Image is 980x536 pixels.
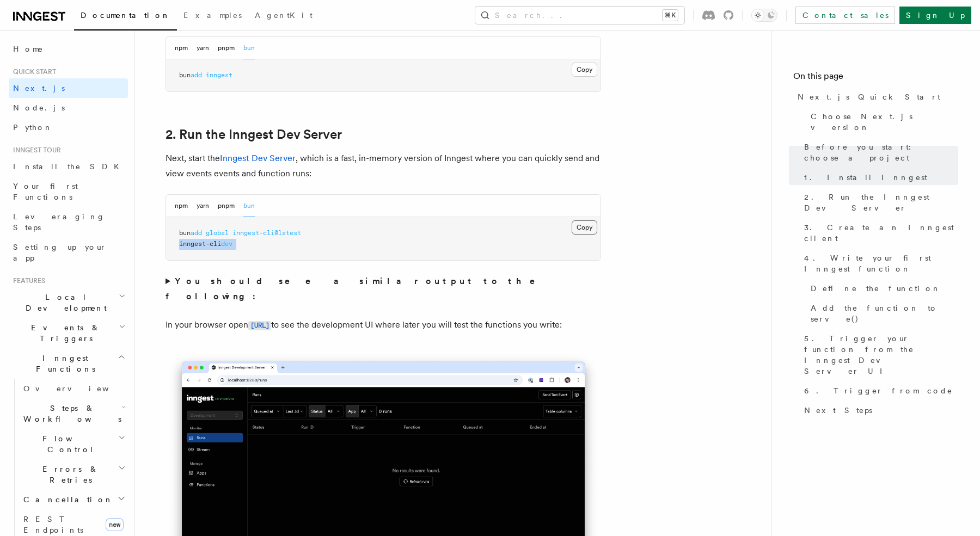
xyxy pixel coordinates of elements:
a: 3. Create an Inngest client [800,218,958,248]
button: Copy [572,63,597,77]
a: 2. Run the Inngest Dev Server [166,127,342,142]
span: global [206,229,229,237]
a: Overview [19,379,128,398]
code: [URL] [248,321,271,330]
button: Cancellation [19,490,128,509]
button: Local Development [9,287,128,318]
button: npm [175,37,188,59]
button: Steps & Workflows [19,398,128,429]
span: Choose Next.js version [811,111,958,133]
button: Toggle dark mode [751,9,777,22]
a: 5. Trigger your function from the Inngest Dev Server UI [800,329,958,381]
p: Next, start the , which is a fast, in-memory version of Inngest where you can quickly send and vi... [166,151,601,181]
a: Leveraging Steps [9,207,128,237]
button: yarn [197,195,209,217]
span: Events & Triggers [9,322,119,344]
button: Errors & Retries [19,459,128,490]
span: Your first Functions [13,182,78,201]
a: Next.js [9,78,128,98]
span: bun [179,71,191,79]
kbd: ⌘K [663,10,678,21]
span: 2. Run the Inngest Dev Server [804,192,958,213]
span: Setting up your app [13,243,107,262]
a: Add the function to serve() [806,298,958,329]
a: Home [9,39,128,59]
span: Leveraging Steps [13,212,105,232]
span: new [106,518,124,531]
a: 6. Trigger from code [800,381,958,401]
span: Node.js [13,103,65,112]
span: 3. Create an Inngest client [804,222,958,244]
span: AgentKit [255,11,313,20]
span: Next Steps [804,405,872,416]
a: Node.js [9,98,128,118]
span: Features [9,276,45,285]
span: Inngest tour [9,146,61,155]
span: add [191,71,202,79]
span: Python [13,123,53,132]
button: npm [175,195,188,217]
a: Documentation [74,3,177,30]
span: Install the SDK [13,162,126,171]
span: add [191,229,202,237]
button: Events & Triggers [9,318,128,348]
span: Examples [183,11,242,20]
span: Overview [23,384,136,393]
button: Search...⌘K [475,7,684,24]
a: Python [9,118,128,137]
span: bun [179,229,191,237]
span: inngest [206,71,232,79]
a: [URL] [248,319,271,330]
a: Define the function [806,279,958,298]
p: In your browser open to see the development UI where later you will test the functions you write: [166,317,601,333]
span: dev [221,240,232,248]
span: Quick start [9,67,56,76]
button: yarn [197,37,209,59]
summary: You should see a similar output to the following: [166,274,601,304]
span: 4. Write your first Inngest function [804,252,958,274]
span: inngest-cli@latest [232,229,301,237]
a: Before you start: choose a project [800,137,958,168]
button: Inngest Functions [9,348,128,379]
span: Local Development [9,292,119,313]
h4: On this page [793,70,958,87]
span: 1. Install Inngest [804,172,927,183]
button: pnpm [218,195,235,217]
span: Home [13,44,44,54]
span: Errors & Retries [19,464,118,485]
a: 2. Run the Inngest Dev Server [800,187,958,218]
span: 6. Trigger from code [804,385,953,396]
button: Copy [572,220,597,235]
span: Documentation [81,11,170,20]
span: Next.js Quick Start [798,91,940,102]
span: Define the function [811,283,941,294]
a: 1. Install Inngest [800,168,958,187]
a: Your first Functions [9,176,128,207]
span: inngest-cli [179,240,221,248]
strong: You should see a similar output to the following: [166,276,550,301]
a: Examples [177,3,248,29]
a: 4. Write your first Inngest function [800,248,958,279]
span: 5. Trigger your function from the Inngest Dev Server UI [804,333,958,377]
span: Before you start: choose a project [804,141,958,163]
a: Next Steps [800,401,958,420]
span: Steps & Workflows [19,403,121,424]
a: AgentKit [248,3,319,29]
button: bun [243,195,255,217]
a: Inngest Dev Server [220,153,296,163]
a: Sign Up [899,7,971,24]
span: Add the function to serve() [811,303,958,324]
a: Contact sales [795,7,895,24]
a: Setting up your app [9,237,128,268]
span: Next.js [13,84,65,93]
a: Choose Next.js version [806,107,958,137]
span: REST Endpoints [23,515,83,534]
a: Next.js Quick Start [793,87,958,107]
button: bun [243,37,255,59]
span: Flow Control [19,433,118,455]
a: Install the SDK [9,157,128,176]
button: Flow Control [19,429,128,459]
button: pnpm [218,37,235,59]
span: Cancellation [19,494,113,505]
span: Inngest Functions [9,353,118,374]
